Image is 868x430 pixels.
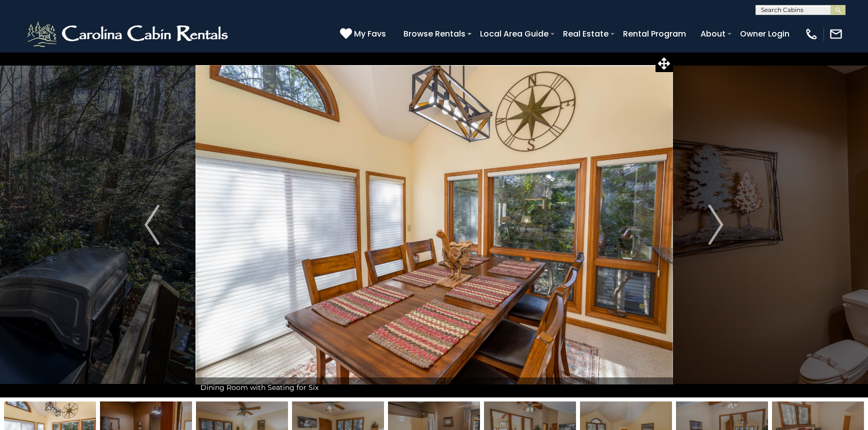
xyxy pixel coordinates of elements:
a: Rental Program [618,25,691,43]
img: phone-regular-white.png [804,27,818,41]
a: Local Area Guide [475,25,553,43]
img: arrow [708,205,723,245]
a: Owner Login [735,25,794,43]
div: Dining Room with Seating for Six [195,377,673,397]
span: My Favs [354,28,386,40]
button: Next [672,52,759,397]
a: My Favs [340,28,388,41]
a: About [695,25,730,43]
a: Browse Rentals [398,25,470,43]
a: Real Estate [558,25,613,43]
img: White-1-2.png [25,19,232,49]
img: arrow [144,205,159,245]
button: Previous [108,52,195,397]
img: mail-regular-white.png [829,27,843,41]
